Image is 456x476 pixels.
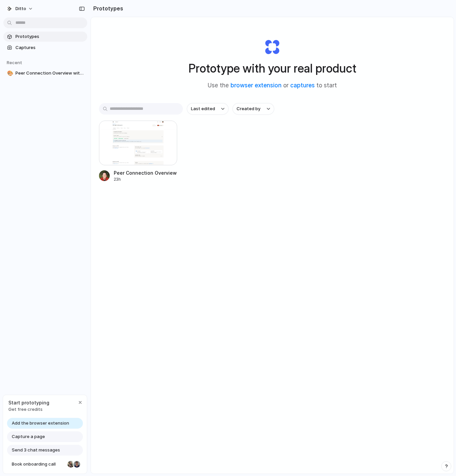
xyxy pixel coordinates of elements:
a: Prototypes [3,32,87,42]
h1: Prototype with your real product [189,59,356,77]
span: Last edited [191,105,215,112]
span: Send 3 chat messages [12,447,60,453]
a: Peer Connection Overview with SDK&amp;URLPeer Connection Overview with SDK&amp;URL23h [99,121,177,182]
a: Captures [3,43,87,53]
span: Peer Connection Overview with SDK&amp;URL [15,70,85,77]
button: Ditto [3,3,37,14]
div: Peer Connection Overview with SDK&amp;URL [114,169,177,176]
span: Capture a page [12,433,45,440]
button: Created by [233,103,274,115]
span: Use the or to start [208,81,337,90]
a: captures [290,82,315,89]
button: Last edited [187,103,229,115]
span: Prototypes [15,33,85,40]
div: 23h [114,176,177,182]
span: Captures [15,44,85,51]
div: Nicole Kubica [67,460,75,468]
span: Ditto [15,5,26,12]
span: Start prototyping [8,399,49,406]
a: Add the browser extension [7,418,83,429]
button: 🎨 [6,70,13,77]
h2: Prototypes [91,4,123,12]
span: Created by [237,105,260,112]
a: Book onboarding call [7,459,83,470]
div: 🎨 [7,70,12,77]
span: Recent [7,60,22,65]
a: browser extension [231,82,282,89]
span: Book onboarding call [12,461,65,468]
div: Christian Iacullo [73,460,81,468]
span: Get free credits [8,406,49,413]
a: 🎨Peer Connection Overview with SDK&amp;URL [3,68,87,78]
span: Add the browser extension [12,420,69,427]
